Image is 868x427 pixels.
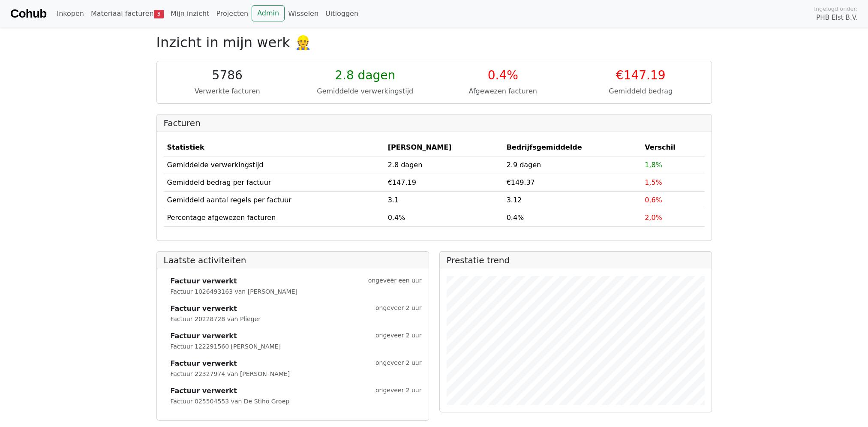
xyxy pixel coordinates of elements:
small: ongeveer 2 uur [375,386,422,396]
span: Ingelogd onder: [814,5,858,13]
a: Uitloggen [322,5,362,22]
div: 0.4% [439,68,567,83]
small: Factuur 20228728 van Plieger [171,316,261,322]
td: 3.1 [384,191,503,209]
span: 3 [154,10,164,18]
td: Gemiddeld aantal regels per factuur [164,191,384,209]
small: ongeveer 2 uur [375,304,422,314]
div: 2.8 dagen [301,68,429,83]
th: [PERSON_NAME] [384,139,503,156]
td: 0.4% [503,209,642,226]
small: Factuur 025504553 van De Stiho Groep [171,398,290,405]
td: 3.12 [503,191,642,209]
td: Percentage afgewezen facturen [164,209,384,226]
a: Wisselen [285,5,322,22]
small: Factuur 1026493163 van [PERSON_NAME] [171,288,298,295]
div: €147.19 [577,68,705,83]
a: Inkopen [53,5,87,22]
small: ongeveer 2 uur [375,358,422,369]
a: Cohub [10,3,46,24]
small: Factuur 122291560 [PERSON_NAME] [171,343,281,350]
th: Statistiek [164,139,384,156]
td: €147.19 [384,174,503,191]
span: 2,0% [645,213,662,222]
a: Mijn inzicht [167,5,213,22]
small: ongeveer een uur [368,276,422,286]
strong: Factuur verwerkt [171,358,237,369]
a: Admin [252,5,285,21]
h2: Facturen [164,118,705,128]
span: 1,5% [645,178,662,186]
div: 5786 [164,68,291,83]
strong: Factuur verwerkt [171,386,237,396]
a: Materiaal facturen3 [87,5,167,22]
h2: Prestatie trend [447,255,705,265]
td: 2.8 dagen [384,156,503,174]
strong: Factuur verwerkt [171,331,237,341]
th: Verschil [641,139,704,156]
td: Gemiddelde verwerkingstijd [164,156,384,174]
td: 2.9 dagen [503,156,642,174]
th: Bedrijfsgemiddelde [503,139,642,156]
h2: Inzicht in mijn werk 👷 [156,34,712,51]
td: Gemiddeld bedrag per factuur [164,174,384,191]
div: Gemiddelde verwerkingstijd [301,86,429,96]
a: Projecten [213,5,252,22]
div: Afgewezen facturen [439,86,567,96]
h2: Laatste activiteiten [164,255,422,265]
strong: Factuur verwerkt [171,276,237,286]
strong: Factuur verwerkt [171,304,237,314]
span: 1,8% [645,161,662,169]
small: ongeveer 2 uur [375,331,422,341]
small: Factuur 22327974 van [PERSON_NAME] [171,370,290,377]
span: PHB Elst B.V. [816,13,858,23]
div: Gemiddeld bedrag [577,86,705,96]
td: 0.4% [384,209,503,226]
div: Verwerkte facturen [164,86,291,96]
td: €149.37 [503,174,642,191]
span: 0,6% [645,196,662,204]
